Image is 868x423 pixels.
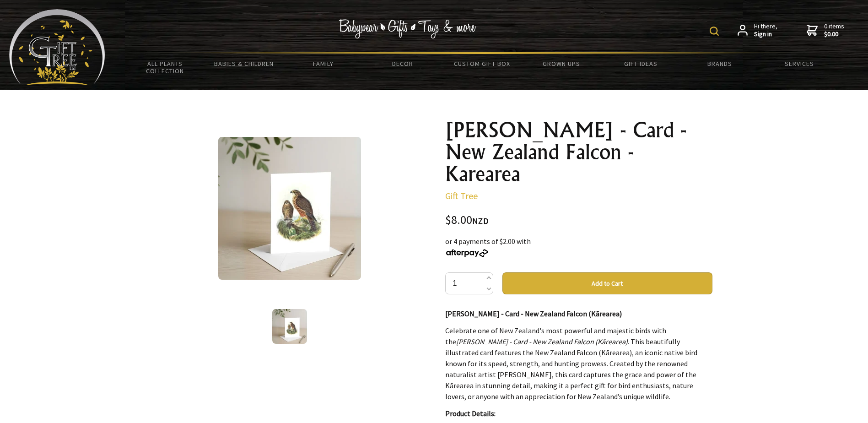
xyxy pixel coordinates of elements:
[710,27,719,36] img: product search
[272,309,307,344] img: Johannes Keulemans - Card - New Zealand Falcon - Karearea
[445,190,478,201] a: Gift Tree
[363,54,442,73] a: Decor
[445,214,712,227] div: $8.00
[824,22,844,38] span: 0 items
[807,22,844,38] a: 0 items$0.00
[445,325,712,402] p: Celebrate one of New Zealand's most powerful and majestic birds with the . This beautifully illus...
[125,54,205,81] a: All Plants Collection
[824,30,844,38] strong: $0.00
[339,19,476,38] img: Babywear - Gifts - Toys & more
[522,54,601,73] a: Grown Ups
[445,409,496,418] strong: Product Details:
[680,54,760,73] a: Brands
[9,9,105,85] img: Babyware - Gifts - Toys and more...
[445,119,712,185] h1: [PERSON_NAME] - Card - New Zealand Falcon - Karearea
[205,54,284,73] a: Babies & Children
[601,54,680,73] a: Gift Ideas
[445,309,622,318] strong: [PERSON_NAME] - Card - New Zealand Falcon (Kārearea)
[754,22,777,38] span: Hi there,
[218,137,361,280] img: Johannes Keulemans - Card - New Zealand Falcon - Karearea
[284,54,363,73] a: Family
[445,236,712,258] div: or 4 payments of $2.00 with
[445,249,489,257] img: Afterpay
[760,54,839,73] a: Services
[456,337,628,346] em: [PERSON_NAME] - Card - New Zealand Falcon (Kārearea)
[442,54,522,73] a: Custom Gift Box
[754,30,777,38] strong: Sign in
[738,22,777,38] a: Hi there,Sign in
[472,216,489,226] span: NZD
[502,272,712,294] button: Add to Cart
